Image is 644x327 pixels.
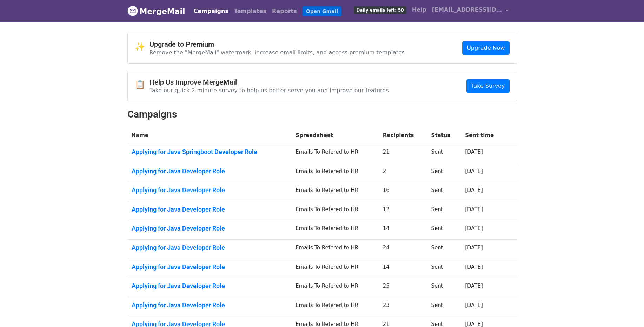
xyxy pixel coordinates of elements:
[465,206,483,213] a: [DATE]
[291,163,379,182] td: Emails To Refered to HR
[427,259,461,278] td: Sent
[379,297,427,316] td: 23
[379,259,427,278] td: 14
[132,301,287,309] a: Applying for Java Developer Role
[291,259,379,278] td: Emails To Refered to HR
[609,293,644,327] iframe: Chat Widget
[231,4,269,18] a: Templates
[135,42,150,52] span: ✨
[427,220,461,240] td: Sent
[191,4,231,18] a: Campaigns
[291,297,379,316] td: Emails To Refered to HR
[127,6,138,16] img: MergeMail logo
[132,263,287,271] a: Applying for Java Developer Role
[291,220,379,240] td: Emails To Refered to HR
[150,49,405,56] p: Remove the "MergeMail" watermark, increase email limits, and access premium templates
[291,201,379,220] td: Emails To Refered to HR
[291,182,379,201] td: Emails To Refered to HR
[409,3,429,17] a: Help
[291,144,379,163] td: Emails To Refered to HR
[303,6,341,16] a: Open Gmail
[379,201,427,220] td: 13
[465,283,483,289] a: [DATE]
[427,240,461,259] td: Sent
[127,4,185,19] a: MergeMail
[132,148,287,156] a: Applying for Java Springboot Developer Role
[465,264,483,270] a: [DATE]
[354,6,406,14] span: Daily emails left: 50
[379,182,427,201] td: 16
[127,127,292,144] th: Name
[132,225,287,232] a: Applying for Java Developer Role
[427,297,461,316] td: Sent
[132,186,287,194] a: Applying for Java Developer Role
[427,278,461,297] td: Sent
[291,127,379,144] th: Spreadsheet
[150,87,389,94] p: Take our quick 2-minute survey to help us better serve you and improve our features
[150,40,405,48] h4: Upgrade to Premium
[465,187,483,193] a: [DATE]
[379,127,427,144] th: Recipients
[465,168,483,174] a: [DATE]
[132,282,287,290] a: Applying for Java Developer Role
[427,182,461,201] td: Sent
[351,3,409,17] a: Daily emails left: 50
[132,206,287,213] a: Applying for Java Developer Role
[135,80,150,90] span: 📋
[379,240,427,259] td: 24
[465,225,483,232] a: [DATE]
[427,201,461,220] td: Sent
[291,240,379,259] td: Emails To Refered to HR
[427,144,461,163] td: Sent
[132,167,287,175] a: Applying for Java Developer Role
[462,41,509,55] a: Upgrade Now
[379,278,427,297] td: 25
[150,78,389,86] h4: Help Us Improve MergeMail
[465,302,483,308] a: [DATE]
[465,149,483,155] a: [DATE]
[466,79,509,93] a: Take Survey
[427,163,461,182] td: Sent
[429,3,511,19] a: [EMAIL_ADDRESS][DOMAIN_NAME]
[379,220,427,240] td: 14
[461,127,506,144] th: Sent time
[427,127,461,144] th: Status
[432,6,502,14] span: [EMAIL_ADDRESS][DOMAIN_NAME]
[379,144,427,163] td: 21
[132,244,287,252] a: Applying for Java Developer Role
[269,4,300,18] a: Reports
[379,163,427,182] td: 2
[291,278,379,297] td: Emails To Refered to HR
[127,108,517,120] h2: Campaigns
[465,245,483,251] a: [DATE]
